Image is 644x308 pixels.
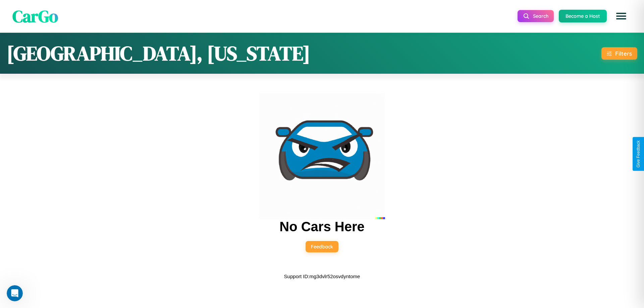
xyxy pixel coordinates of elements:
h2: No Cars Here [279,219,364,234]
div: Filters [615,50,632,57]
button: Search [518,10,554,22]
span: Search [533,13,548,19]
h1: [GEOGRAPHIC_DATA], [US_STATE] [7,40,310,67]
button: Feedback [306,241,338,252]
img: car [259,93,385,219]
div: Give Feedback [636,140,641,168]
button: Become a Host [559,10,607,22]
span: CarGo [12,4,58,27]
button: Filters [601,47,637,60]
button: Open menu [612,7,631,25]
iframe: Intercom live chat [7,285,23,301]
p: Support ID: mg3dvlr52osvdyntome [284,272,360,281]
